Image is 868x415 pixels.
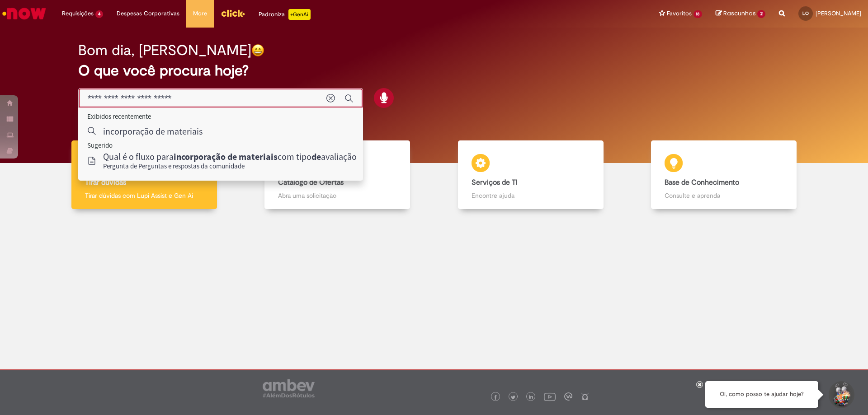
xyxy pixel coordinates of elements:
[78,63,790,79] h2: O que você procura hoje?
[221,6,245,20] img: click_logo_yellow_360x200.png
[665,191,783,200] p: Consulte e aprenda
[493,395,498,400] img: logo_footer_facebook.png
[278,191,396,200] p: Abra uma solicitação
[529,395,533,400] img: logo_footer_linkedin.png
[564,392,572,401] img: logo_footer_workplace.png
[251,44,264,57] img: happy-face.png
[472,191,590,200] p: Encontre ajuda
[62,9,94,18] span: Requisições
[581,392,589,401] img: logo_footer_naosei.png
[667,9,692,18] span: Favoritos
[716,9,765,18] a: Rascunhos
[693,10,703,18] span: 18
[802,10,809,16] span: LO
[85,178,126,187] b: Tirar dúvidas
[627,140,821,210] a: Base de Conhecimento Consulte e aprenda
[705,381,818,408] div: Oi, como posso te ajudar hoje?
[472,178,518,187] b: Serviços de TI
[263,379,315,397] img: logo_footer_ambev_rotulo_gray.png
[434,140,627,210] a: Serviços de TI Encontre ajuda
[85,191,203,200] p: Tirar dúvidas com Lupi Assist e Gen Ai
[511,395,515,400] img: logo_footer_twitter.png
[95,10,103,18] span: 4
[723,9,756,18] span: Rascunhos
[259,9,311,20] div: Padroniza
[827,381,854,408] button: Iniciar Conversa de Suporte
[117,9,179,18] span: Despesas Corporativas
[1,5,47,23] img: ServiceNow
[47,140,241,210] a: Tirar dúvidas Tirar dúvidas com Lupi Assist e Gen Ai
[757,10,765,18] span: 2
[816,9,861,17] span: [PERSON_NAME]
[665,178,739,187] b: Base de Conhecimento
[544,391,556,402] img: logo_footer_youtube.png
[288,9,311,20] p: +GenAi
[278,178,344,187] b: Catálogo de Ofertas
[193,9,207,18] span: More
[78,42,251,58] h2: Bom dia, [PERSON_NAME]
